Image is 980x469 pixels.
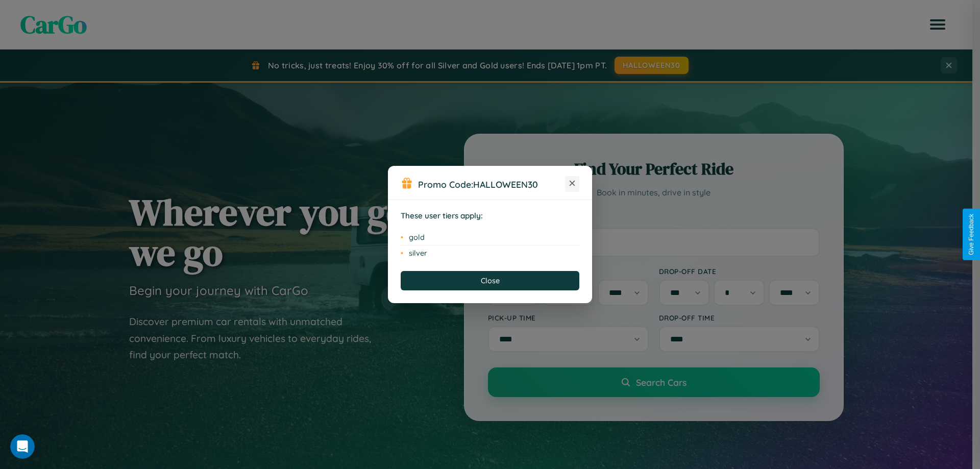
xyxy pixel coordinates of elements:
[401,245,579,261] li: silver
[968,214,975,255] div: Give Feedback
[401,271,579,290] button: Close
[418,179,565,190] h3: Promo Code:
[401,230,579,245] li: gold
[401,211,483,220] strong: These user tiers apply:
[473,179,538,190] b: HALLOWEEN30
[10,434,35,459] iframe: Intercom live chat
